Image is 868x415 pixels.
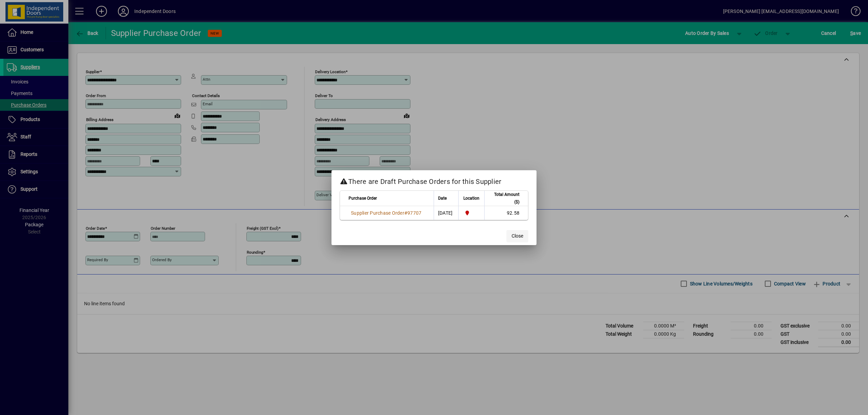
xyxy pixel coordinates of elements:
span: # [404,210,407,216]
span: 97707 [407,210,421,216]
span: Total Amount ($) [489,191,519,206]
a: Supplier Purchase Order#97707 [349,209,424,217]
button: Close [506,230,528,242]
span: Location [463,195,479,202]
span: Supplier Purchase Order [351,210,404,216]
span: Christchurch [463,209,480,217]
td: 92.58 [484,206,528,220]
h2: There are Draft Purchase Orders for this Supplier [331,170,537,190]
td: [DATE] [434,206,458,220]
span: Date [438,195,447,202]
span: Close [512,232,523,240]
span: Purchase Order [349,195,377,202]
